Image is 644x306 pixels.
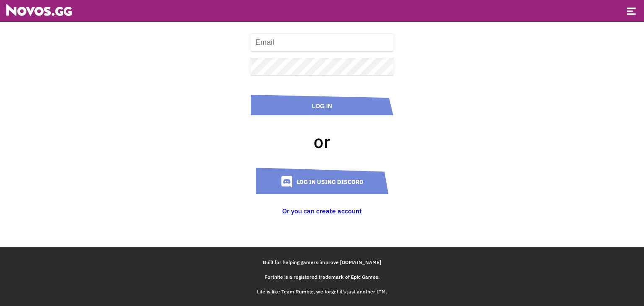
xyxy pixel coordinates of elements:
[281,176,293,188] img: discord.ca7ae179.svg
[6,4,72,16] img: Novos
[6,259,638,265] div: Built for helping gamers improve [DOMAIN_NAME]
[6,288,638,295] div: Life is like Team Rumble, we forget it’s just another LTM.
[314,130,330,153] div: or
[251,95,393,115] button: Log In
[282,207,362,215] a: Or you can create account
[6,274,638,280] div: Fortnite is a registered trademark of Epic Games.
[256,168,389,194] a: Log in using Discord
[251,34,393,52] input: Email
